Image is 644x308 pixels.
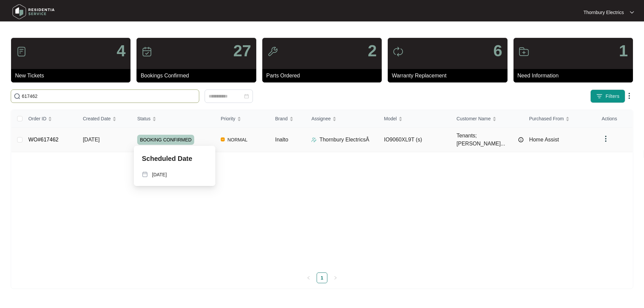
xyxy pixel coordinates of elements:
[392,72,507,80] p: Warranty Replacement
[457,115,491,122] span: Customer Name
[275,137,288,142] span: Inalto
[233,43,251,59] p: 27
[14,93,20,100] img: search-icon
[10,2,57,22] img: residentia service logo
[319,136,369,144] p: Thornbury ElectricsÂ
[590,89,625,103] button: filter iconFilters
[83,115,111,122] span: Created Date
[142,46,152,57] img: icon
[23,110,77,128] th: Order ID
[518,72,633,80] p: Need Information
[267,46,278,57] img: icon
[311,137,317,142] img: Assigner Icon
[137,135,194,145] span: BOOKING CONFIRMED
[518,137,524,142] img: Info icon
[379,128,451,152] td: IO9060XL9T (s)
[215,110,270,128] th: Priority
[15,72,130,80] p: New Tickets
[152,171,167,178] p: [DATE]
[306,110,378,128] th: Assignee
[142,154,192,163] p: Scheduled Date
[529,137,559,142] span: Home Assist
[141,72,256,80] p: Bookings Confirmed
[311,115,331,122] span: Assignee
[317,272,327,283] li: 1
[384,115,397,122] span: Model
[137,115,151,122] span: Status
[29,115,47,122] span: Order ID
[303,272,314,283] li: Previous Page
[317,273,327,283] a: 1
[379,110,451,128] th: Model
[16,46,27,57] img: icon
[493,43,502,59] p: 6
[225,136,250,144] span: NORMAL
[117,43,126,59] p: 4
[596,93,603,100] img: filter icon
[368,43,377,59] p: 2
[270,110,306,128] th: Brand
[625,92,633,100] img: dropdown arrow
[275,115,287,122] span: Brand
[619,43,628,59] p: 1
[132,110,215,128] th: Status
[457,132,515,148] span: Tenants; [PERSON_NAME]...
[529,115,563,122] span: Purchased From
[524,110,596,128] th: Purchased From
[221,115,235,122] span: Priority
[519,46,529,57] img: icon
[29,137,59,142] a: WO#617462
[333,276,337,280] span: right
[393,46,404,57] img: icon
[303,272,314,283] button: left
[83,137,100,142] span: [DATE]
[330,272,341,283] li: Next Page
[142,171,148,177] img: map-pin
[22,93,196,100] input: Search by Order Id, Assignee Name, Customer Name, Brand and Model
[630,11,634,14] img: dropdown arrow
[77,110,132,128] th: Created Date
[330,272,341,283] button: right
[266,72,382,80] p: Parts Ordered
[307,276,311,280] span: left
[596,110,633,128] th: Actions
[583,9,624,16] p: Thornbury Electrics
[221,137,225,141] img: Vercel Logo
[451,110,524,128] th: Customer Name
[605,93,620,100] span: Filters
[602,135,610,143] img: dropdown arrow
